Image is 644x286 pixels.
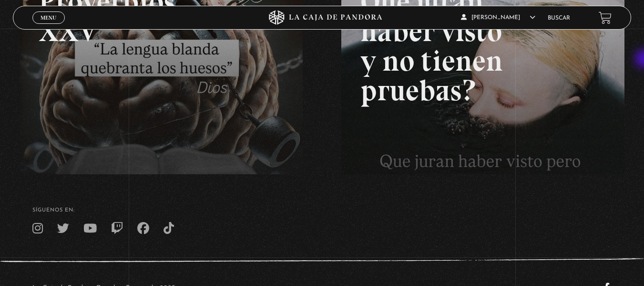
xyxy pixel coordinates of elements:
a: Buscar [548,15,570,21]
h4: SÍguenos en: [32,208,612,213]
span: Cerrar [37,23,60,30]
a: View your shopping cart [599,11,612,24]
span: [PERSON_NAME] [461,15,535,21]
span: Menu [41,15,56,21]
